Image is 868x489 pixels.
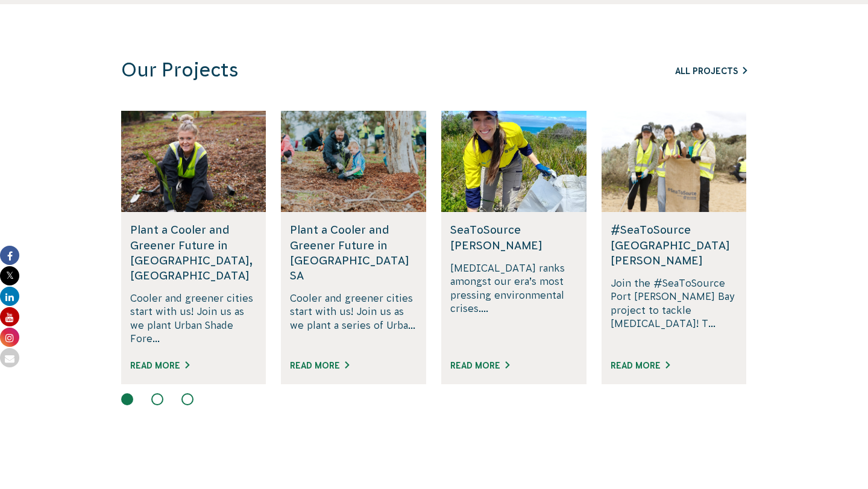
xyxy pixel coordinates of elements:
a: Read More [290,361,349,370]
a: Read More [130,361,189,370]
h5: Plant a Cooler and Greener Future in [GEOGRAPHIC_DATA] SA [290,222,417,283]
h5: #SeaToSource [GEOGRAPHIC_DATA][PERSON_NAME] [611,222,738,268]
p: Cooler and greener cities start with us! Join us as we plant Urban Shade Fore... [130,291,257,346]
a: All Projects [675,66,747,76]
a: Read More [611,361,670,370]
p: Cooler and greener cities start with us! Join us as we plant a series of Urba... [290,291,417,346]
p: Join the #SeaToSource Port [PERSON_NAME] Bay project to tackle [MEDICAL_DATA]! T... [611,276,738,346]
h5: SeaToSource [PERSON_NAME] [450,222,577,252]
a: Read More [450,361,509,370]
h5: Plant a Cooler and Greener Future in [GEOGRAPHIC_DATA], [GEOGRAPHIC_DATA] [130,222,257,283]
p: [MEDICAL_DATA] ranks amongst our era’s most pressing environmental crises.... [450,261,577,346]
h3: Our Projects [121,58,584,82]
